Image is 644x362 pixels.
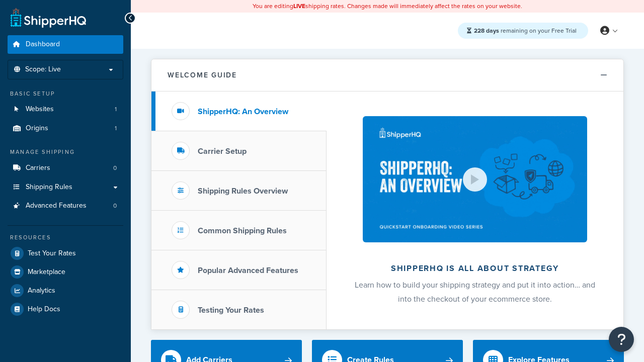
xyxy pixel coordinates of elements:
[28,287,55,295] span: Analytics
[28,249,76,258] span: Test Your Rates
[8,159,123,177] a: Carriers0
[8,263,123,281] a: Marketplace
[115,105,117,114] span: 1
[26,124,48,133] span: Origins
[151,59,623,92] button: Welcome Guide
[8,119,123,138] li: Origins
[113,202,117,210] span: 0
[113,164,117,172] span: 0
[474,26,577,35] span: remaining on your Free Trial
[198,107,288,116] h3: ShipperHQ: An Overview
[8,119,123,138] a: Origins1
[474,26,499,35] strong: 228 days
[198,147,247,156] h3: Carrier Setup
[8,100,123,119] a: Websites1
[198,187,288,196] h3: Shipping Rules Overview
[8,89,123,98] div: Basic Setup
[198,266,298,275] h3: Popular Advanced Features
[26,105,54,114] span: Websites
[8,35,123,54] a: Dashboard
[353,264,597,273] h2: ShipperHQ is all about strategy
[8,178,123,197] a: Shipping Rules
[8,100,123,119] li: Websites
[8,197,123,215] li: Advanced Features
[28,268,65,277] span: Marketplace
[198,226,287,235] h3: Common Shipping Rules
[198,306,264,315] h3: Testing Your Rates
[8,282,123,300] a: Analytics
[8,300,123,318] a: Help Docs
[26,183,72,192] span: Shipping Rules
[28,305,60,314] span: Help Docs
[293,2,305,11] b: LIVE
[8,244,123,262] a: Test Your Rates
[26,202,87,210] span: Advanced Features
[115,124,117,133] span: 1
[609,327,634,352] button: Open Resource Center
[363,116,587,242] img: ShipperHQ is all about strategy
[355,279,595,305] span: Learn how to build your shipping strategy and put it into action… and into the checkout of your e...
[8,197,123,215] a: Advanced Features0
[8,233,123,242] div: Resources
[25,65,61,74] span: Scope: Live
[26,164,50,172] span: Carriers
[26,40,60,49] span: Dashboard
[168,71,237,79] h2: Welcome Guide
[8,148,123,156] div: Manage Shipping
[8,159,123,177] li: Carriers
